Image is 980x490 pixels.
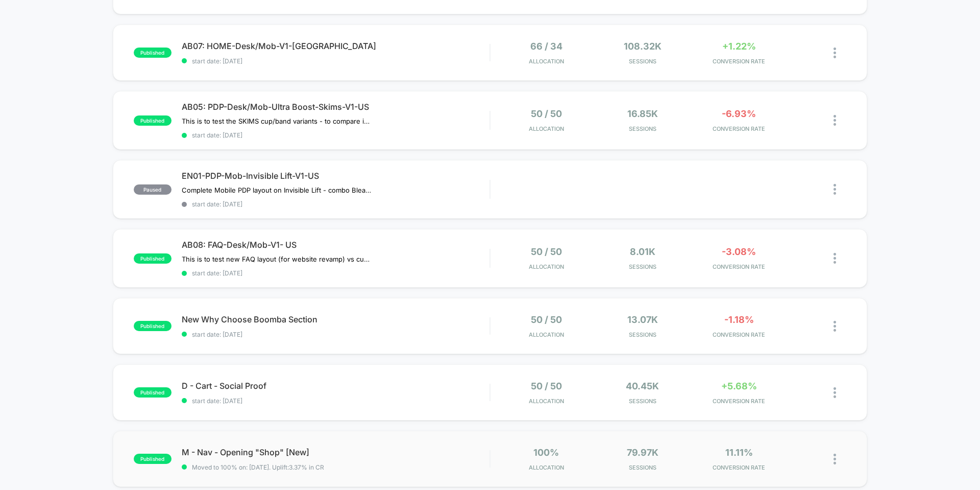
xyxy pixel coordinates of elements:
span: Sessions [597,398,689,405]
span: 50 / 50 [531,108,562,119]
span: 16.85k [627,108,658,119]
span: 13.07k [627,314,658,325]
span: start date: [DATE] [182,331,489,338]
span: This is to test the SKIMS cup/band variants - to compare it with the results from the same AB of ... [182,117,371,125]
span: CONVERSION RATE [693,331,785,338]
span: 50 / 50 [531,381,562,391]
span: AB05: PDP-Desk/Mob-Ultra Boost-Skims-V1-US [182,102,489,112]
span: Sessions [597,125,689,132]
span: 79.97k [627,447,658,458]
span: 50 / 50 [531,314,562,325]
span: M - Nav - Opening "Shop" [New] [182,447,489,457]
span: Sessions [597,263,689,270]
span: paused [134,184,171,195]
img: close [834,454,836,464]
span: Allocation [529,331,564,338]
span: published [134,454,171,464]
span: Sessions [597,331,689,338]
span: Allocation [529,58,564,65]
span: This is to test new FAQ layout (for website revamp) vs current. We will use Clarity to measure. [182,255,371,263]
span: -1.18% [724,314,754,325]
span: published [134,48,171,58]
span: start date: [DATE] [182,269,489,277]
span: Allocation [529,398,564,405]
span: Moved to 100% on: [DATE] . Uplift: 3.37% in CR [192,463,324,471]
span: start date: [DATE] [182,200,489,208]
img: close [834,253,836,264]
span: CONVERSION RATE [693,398,785,405]
span: EN01-PDP-Mob-Invisible Lift-V1-US [182,171,489,181]
span: New Why Choose Boomba Section [182,314,489,324]
span: published [134,253,171,264]
span: 108.32k [624,41,661,52]
img: close [834,387,836,398]
span: Allocation [529,125,564,132]
span: 66 / 34 [530,41,562,52]
span: D - Cart - Social Proof [182,381,489,391]
span: published [134,321,171,331]
span: CONVERSION RATE [693,464,785,471]
span: start date: [DATE] [182,397,489,405]
span: 50 / 50 [531,246,562,257]
img: close [834,184,836,195]
img: close [834,321,836,332]
img: close [834,48,836,58]
span: 40.45k [626,381,659,391]
span: 100% [533,447,559,458]
span: start date: [DATE] [182,131,489,139]
span: +5.68% [721,381,757,391]
span: Sessions [597,58,689,65]
span: Allocation [529,263,564,270]
span: Sessions [597,464,689,471]
span: 11.11% [725,447,753,458]
span: 8.01k [630,246,655,257]
span: Allocation [529,464,564,471]
span: -3.08% [722,246,756,257]
span: +1.22% [722,41,756,52]
span: start date: [DATE] [182,57,489,65]
span: published [134,115,171,126]
span: CONVERSION RATE [693,58,785,65]
span: -6.93% [722,108,756,119]
span: AB07: HOME-Desk/Mob-V1-[GEOGRAPHIC_DATA] [182,41,489,51]
span: CONVERSION RATE [693,125,785,132]
img: close [834,115,836,126]
span: published [134,387,171,398]
span: Complete Mobile PDP layout on Invisible Lift - combo Bleame and new layout sections. [182,186,371,194]
span: AB08: FAQ-Desk/Mob-V1- US [182,240,489,250]
span: CONVERSION RATE [693,263,785,270]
